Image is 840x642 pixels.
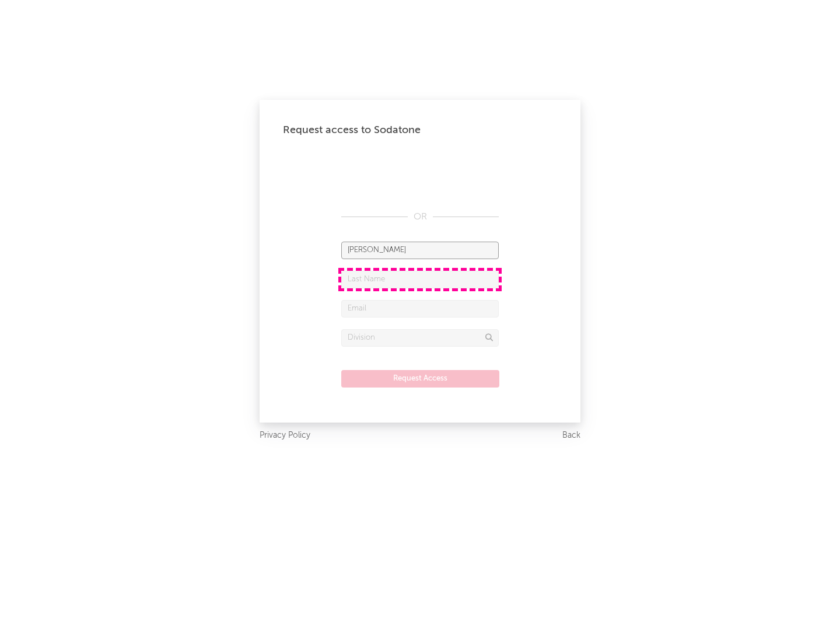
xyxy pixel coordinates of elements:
a: Privacy Policy [260,428,310,443]
button: Request Access [341,370,499,388]
input: Division [341,329,499,347]
input: Email [341,300,499,317]
a: Back [562,428,580,443]
div: OR [341,210,499,224]
input: First Name [341,242,499,259]
div: Request access to Sodatone [283,123,557,137]
input: Last Name [341,271,499,288]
